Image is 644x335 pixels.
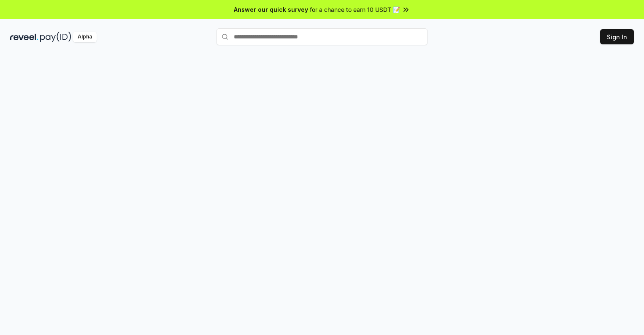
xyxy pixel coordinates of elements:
[310,5,400,14] span: for a chance to earn 10 USDT 📝
[10,32,38,42] img: reveel_dark
[73,32,97,42] div: Alpha
[234,5,308,14] span: Answer our quick survey
[600,29,634,44] button: Sign In
[40,32,71,42] img: pay_id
